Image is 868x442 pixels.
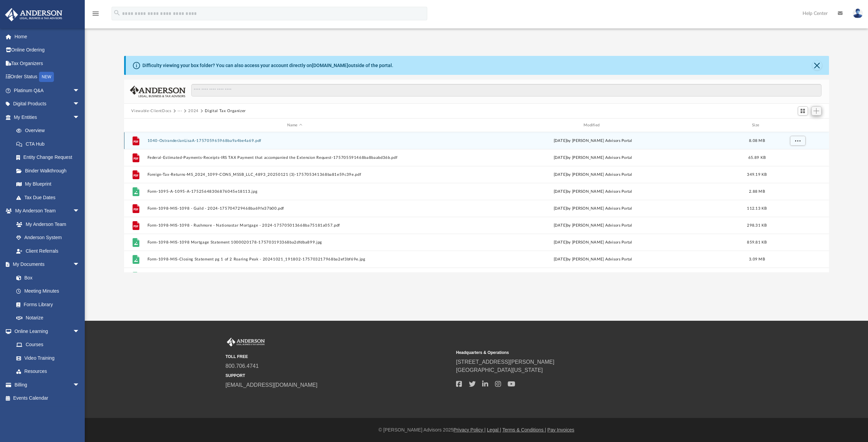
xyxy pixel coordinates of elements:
a: Pay Invoices [547,427,574,433]
a: Legal | [487,427,501,433]
button: Switch to Grid View [798,106,808,116]
div: [DATE] by [PERSON_NAME] Advisors Portal [445,155,740,161]
div: NEW [39,72,54,82]
a: [STREET_ADDRESS][PERSON_NAME] [456,359,554,365]
div: [DATE] by [PERSON_NAME] Advisors Portal [445,206,740,212]
button: Federal-Estimated-Payments-Receipts-IRS TAX Payment that accompanied the Extension Request-175705... [147,155,442,160]
a: Home [5,30,90,43]
a: [DOMAIN_NAME] [312,63,348,68]
a: Binder Walkthrough [9,164,90,177]
a: Overview [9,124,90,138]
a: CTA Hub [9,137,90,151]
div: [DATE] by [PERSON_NAME] Advisors Portal [445,172,740,178]
a: Online Learningarrow_drop_down [5,324,86,338]
button: 2024 [188,108,199,114]
div: © [PERSON_NAME] Advisors 2025 [85,426,868,434]
span: 349.19 KB [747,173,767,176]
span: 298.31 KB [747,224,767,227]
img: User Pic [853,8,863,18]
button: Add [811,106,822,116]
span: arrow_drop_down [73,97,86,111]
button: More options [790,136,805,146]
img: Anderson Advisors Platinum Portal [3,8,64,21]
a: Tax Due Dates [9,191,90,204]
div: id [127,122,144,128]
a: Privacy Policy | [454,427,486,433]
button: Form-1098-MIS-1098 - Rushmore - Nationastar Mortgage - 2024-175705013668ba75181a057.pdf [147,223,442,228]
a: My Anderson Teamarrow_drop_down [5,204,86,218]
i: menu [92,9,100,18]
span: arrow_drop_down [73,324,86,338]
span: 65.89 KB [748,156,765,160]
i: search [113,9,121,17]
a: menu [92,13,100,18]
a: Box [9,271,83,285]
div: [DATE] by [PERSON_NAME] Advisors Portal [445,138,740,144]
button: Digital Tax Organizer [205,108,246,114]
a: My Entitiesarrow_drop_down [5,110,90,124]
a: Digital Productsarrow_drop_down [5,97,90,111]
input: Search files and folders [191,84,821,97]
a: Tax Organizers [5,57,90,70]
a: My Documentsarrow_drop_down [5,258,86,271]
span: 112.13 KB [747,207,767,210]
button: Foreign-Tax-Returns-MS_2024_1099-CONS_MSSB_LLC_4893_20250121 (3)-175705341368ba81e59c39e.pdf [147,172,442,177]
span: arrow_drop_down [73,378,86,392]
a: My Blueprint [9,177,86,191]
small: Headquarters & Operations [456,350,682,356]
a: Entity Change Request [9,151,90,164]
div: Name [147,122,442,128]
button: ··· [178,108,182,114]
button: Close [812,61,822,70]
a: Notarize [9,311,86,325]
span: 859.81 KB [747,240,767,244]
span: 2.88 MB [749,190,765,193]
div: Size [743,122,770,128]
a: Forms Library [9,298,83,311]
a: Billingarrow_drop_down [5,378,90,392]
span: arrow_drop_down [73,258,86,272]
div: [DATE] by [PERSON_NAME] Advisors Portal [445,189,740,195]
a: Online Ordering [5,43,90,57]
a: [GEOGRAPHIC_DATA][US_STATE] [456,367,543,373]
a: 800.706.4741 [225,363,259,369]
button: Form-1095-A-1095-A-17525648306876045e18113.jpg [147,189,442,194]
span: 3.09 MB [749,257,765,261]
a: Platinum Q&Aarrow_drop_down [5,84,90,97]
a: My Anderson Team [9,217,83,231]
button: 1040-OstranderJanLisaA-175705965968ba9a4be4a69.pdf [147,139,442,143]
small: TOLL FREE [225,354,451,360]
div: id [773,122,821,128]
span: arrow_drop_down [73,84,86,98]
div: grid [124,132,829,273]
small: SUPPORT [225,373,451,379]
span: arrow_drop_down [73,204,86,218]
a: Anderson System [9,231,86,245]
button: Viewable-ClientDocs [131,108,171,114]
div: Difficulty viewing your box folder? You can also access your account directly on outside of the p... [142,62,393,69]
span: 8.08 MB [749,139,765,143]
div: [DATE] by [PERSON_NAME] Advisors Portal [445,256,740,262]
a: Resources [9,365,86,378]
a: Events Calendar [5,392,90,405]
button: Form-1098-MIS-Closing Statement pg 1 of 2 Roaring Peak - 20241021_191802-175703217968ba2ef3bf69e.jpg [147,257,442,261]
a: Courses [9,338,86,352]
a: Video Training [9,351,83,365]
a: Meeting Minutes [9,285,86,298]
a: Terms & Conditions | [502,427,546,433]
a: [EMAIL_ADDRESS][DOMAIN_NAME] [225,382,317,388]
div: [DATE] by [PERSON_NAME] Advisors Portal [445,223,740,229]
button: Form-1098-MIS-1098 - Guild - 2024-175704729468ba69fe37b00.pdf [147,206,442,211]
a: Client Referrals [9,244,86,258]
button: Form-1098-MIS-1098 Mortgage Statement 1000020178-175703193368ba2dfdba899.jpg [147,240,442,245]
span: arrow_drop_down [73,110,86,124]
div: [DATE] by [PERSON_NAME] Advisors Portal [445,239,740,246]
a: Order StatusNEW [5,70,90,84]
div: Modified [445,122,741,128]
img: Anderson Advisors Platinum Portal [225,338,266,346]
